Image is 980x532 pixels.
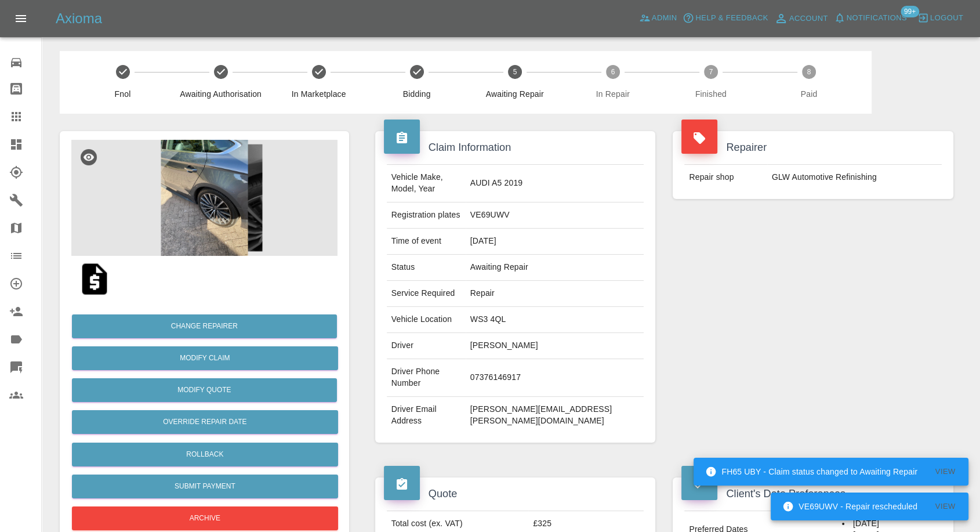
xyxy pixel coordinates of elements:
[466,281,644,307] td: Repair
[72,346,338,370] a: Modify Claim
[7,5,35,32] button: Open drawer
[387,307,466,333] td: Vehicle Location
[652,12,677,25] span: Admin
[709,68,713,76] text: 7
[831,9,910,27] button: Notifications
[470,88,559,100] span: Awaiting Repair
[807,68,811,76] text: 8
[56,9,102,28] h5: Axioma
[764,88,853,100] span: Paid
[387,165,466,202] td: Vehicle Make, Model, Year
[466,359,644,397] td: 07376146917
[387,333,466,359] td: Driver
[72,475,338,498] button: Submit Payment
[387,281,466,307] td: Service Required
[466,229,644,255] td: [DATE]
[176,88,265,100] span: Awaiting Authorisation
[72,506,338,530] button: Archive
[372,88,461,100] span: Bidding
[513,68,517,76] text: 5
[384,140,647,155] h4: Claim Information
[636,9,680,27] a: Admin
[930,12,963,25] span: Logout
[72,410,338,434] button: Override Repair Date
[387,229,466,255] td: Time of event
[466,202,644,229] td: VE69UWV
[384,486,647,502] h4: Quote
[695,12,768,25] span: Help & Feedback
[78,88,167,100] span: Fnol
[387,359,466,397] td: Driver Phone Number
[466,333,644,359] td: [PERSON_NAME]
[387,397,466,434] td: Driver Email Address
[466,255,644,281] td: Awaiting Repair
[901,6,919,17] span: 99+
[684,165,767,190] td: Repair shop
[842,518,937,530] li: [DATE]
[72,314,337,338] button: Change Repairer
[771,9,831,28] a: Account
[466,397,644,434] td: [PERSON_NAME][EMAIL_ADDRESS][PERSON_NAME][DOMAIN_NAME]
[611,68,615,76] text: 6
[466,165,644,202] td: AUDI A5 2019
[76,260,113,298] img: qt_1S0dZbA4aDea5wMjqgEdloXk
[680,9,771,27] button: Help & Feedback
[914,9,966,27] button: Logout
[466,307,644,333] td: WS3 4QL
[705,461,917,482] div: FH65 UBY - Claim status changed to Awaiting Repair
[274,88,363,100] span: In Marketplace
[71,140,337,256] img: 6488175e-70ec-47ed-be4b-cf37de092be7
[927,498,964,516] button: View
[847,12,907,25] span: Notifications
[72,378,337,402] button: Modify Quote
[681,140,945,155] h4: Repairer
[789,12,828,26] span: Account
[72,443,338,466] button: Rollback
[927,463,964,481] button: View
[387,255,466,281] td: Status
[666,88,755,100] span: Finished
[782,496,917,517] div: VE69UWV - Repair rescheduled
[568,88,657,100] span: In Repair
[387,202,466,229] td: Registration plates
[767,165,942,190] td: GLW Automotive Refinishing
